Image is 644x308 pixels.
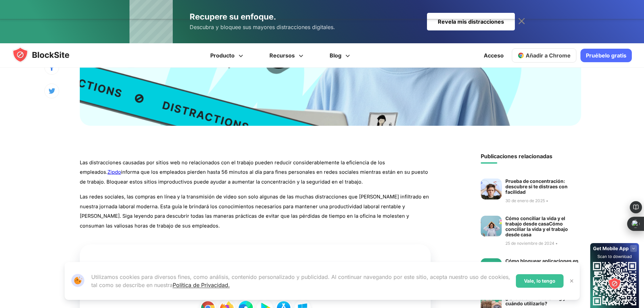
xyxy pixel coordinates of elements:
[512,48,576,63] a: Añadir a Chrome
[80,160,385,175] font: Las distracciones causadas por sitios web no relacionados con el trabajo pueden reducir considera...
[210,52,235,59] font: Producto
[580,49,632,62] a: Pruébelo gratis
[80,169,428,185] font: informa que los empleados pierden hasta 56 minutos al día para fines personales en redes sociales...
[567,277,576,285] button: Cerca
[484,52,504,59] font: Acceso
[524,278,555,284] font: Vale, lo tengo
[190,24,335,30] font: Descubra y bloquee sus mayores distracciones digitales.
[526,52,571,59] font: Añadir a Chrome
[173,282,230,288] a: Política de Privacidad.
[505,215,568,237] font: Cómo conciliar la vida y el trabajo desde casaCómo conciliar la vida y el trabajo desde casa
[318,43,363,68] a: Blog
[480,47,508,64] a: Acceso
[80,194,429,229] font: Las redes sociales, las compras en línea y la transmisión de video son solo algunas de las muchas...
[569,278,574,284] img: Cerca
[12,47,82,63] img: blocksite-icon.5d769676.svg
[481,216,581,247] a: Cómo conciliar la vida y el trabajo desde casaCómo conciliar la vida y el trabajo desde casa 25 d...
[91,274,510,288] font: Utilizamos cookies para diversos fines, como análisis, contenido personalizado y publicidad. Al c...
[438,18,504,25] font: Revela mis distracciones
[330,52,341,59] font: Blog
[190,12,276,22] font: Recupere su enfoque.
[586,52,626,59] font: Pruébelo gratis
[269,52,295,59] font: Recursos
[481,179,581,204] a: Prueba de concentración: descubre si te distraes con facilidad 30 de enero de 2025 •
[505,198,548,203] font: 30 de enero de 2025 •
[518,52,524,59] img: chrome-icon.svg
[505,178,568,195] font: Prueba de concentración: descubre si te distraes con facilidad
[258,43,317,68] a: Recursos
[505,241,558,246] font: 25 de noviembre de 2024 •
[108,169,121,175] a: Zipdo
[199,43,257,68] a: Producto
[481,153,552,160] font: Publicaciones relacionadas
